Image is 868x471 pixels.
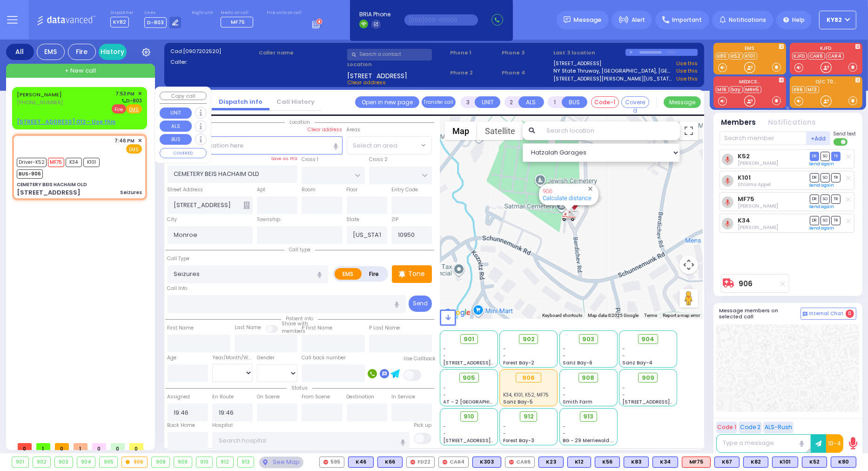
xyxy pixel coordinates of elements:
a: Send again [810,182,834,188]
div: K83 [624,457,649,468]
span: Shlomo Appel [738,181,771,188]
span: 908 [582,373,595,383]
button: Show street map [444,121,477,140]
label: Call Info [168,285,188,292]
span: 0 [18,443,32,450]
div: CAR6 [505,457,535,468]
span: 902 [523,335,535,344]
div: K12 [567,457,591,468]
span: Alert [632,16,645,24]
label: Caller: [170,58,256,66]
button: Covered [621,96,649,108]
input: Search location here [168,136,343,154]
span: - [444,384,446,391]
label: Fire units on call [267,10,302,16]
a: Send again [810,225,834,231]
div: 906 [122,457,148,467]
div: 595 [319,457,344,468]
label: Township [257,216,280,223]
span: - [503,345,506,352]
a: Open in new page [355,96,419,108]
a: K80 [716,53,729,60]
div: 912 [217,457,233,467]
span: Moses Guttman [738,160,778,167]
button: UNIT [160,108,192,119]
div: [STREET_ADDRESS] [17,188,81,197]
button: ALS [518,96,544,108]
button: Members [721,117,756,128]
span: ✕ [138,137,142,145]
span: K101 [83,158,100,167]
span: - [503,352,506,359]
button: Drag Pegman onto the map to open Street View [680,289,698,308]
span: Phone 1 [450,49,498,57]
div: All [6,44,34,60]
label: Clear address [308,126,343,134]
span: K34 [66,158,82,167]
span: BUS-906 [17,169,43,179]
input: Search location [540,121,680,140]
label: Cross 2 [369,156,388,163]
span: Sanz Bay-5 [503,398,533,405]
div: K101 [772,457,798,468]
span: Clear address [347,79,386,86]
span: Message [574,15,602,25]
span: 909 [642,373,654,383]
label: Street Address [168,186,203,194]
a: Calculate distance [543,195,592,202]
div: K66 [377,457,403,468]
span: SO [821,195,830,203]
div: K56 [595,457,620,468]
h5: Message members on selected call [720,308,801,320]
a: Dispatch info [212,97,269,106]
button: 10-4 [826,434,843,453]
div: BLS [714,457,740,468]
span: Important [672,16,702,24]
div: 905 [100,457,117,467]
span: - [563,345,565,352]
label: From Scene [302,393,330,401]
a: K101 [738,174,751,181]
span: SO [821,152,830,161]
a: Call History [269,97,322,106]
label: Destination [347,393,375,401]
a: Send again [810,161,834,167]
button: Toggle fullscreen view [680,121,698,140]
button: Code-1 [591,96,619,108]
label: Caller name [259,49,344,57]
label: Apt [257,186,265,194]
span: - [503,430,506,437]
u: [STREET_ADDRESS] 012 - Use this [17,118,115,126]
button: ALS-Rush [763,422,794,433]
input: Search member [720,131,807,145]
span: BRIA Phone [359,10,390,19]
a: CAR4 [826,53,844,60]
span: DR [810,152,819,161]
span: AT - 2 [GEOGRAPHIC_DATA] [444,398,512,405]
div: ALS [682,457,711,468]
div: 910 [196,457,213,467]
button: Code 2 [739,422,762,433]
span: Forest Bay-3 [503,437,534,444]
button: COVERED [160,148,207,158]
div: K303 [472,457,501,468]
div: Seizures [120,189,142,196]
a: bay [730,86,743,93]
span: Phone 3 [502,49,550,57]
span: 903 [582,335,594,344]
span: Other building occupants [244,202,250,209]
div: 903 [55,457,73,467]
div: 902 [33,457,51,467]
span: SO [821,216,830,225]
span: - [622,384,625,391]
span: Phone 4 [502,69,550,77]
span: DR [810,195,819,203]
span: - [563,423,565,430]
input: Search a contact [347,49,432,61]
span: Patient info [281,315,318,322]
div: K34 [653,457,678,468]
label: Night unit [192,10,213,16]
span: [STREET_ADDRESS][PERSON_NAME] [444,437,532,444]
div: 906 [516,373,541,383]
span: Sanz Bay-4 [622,359,653,366]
